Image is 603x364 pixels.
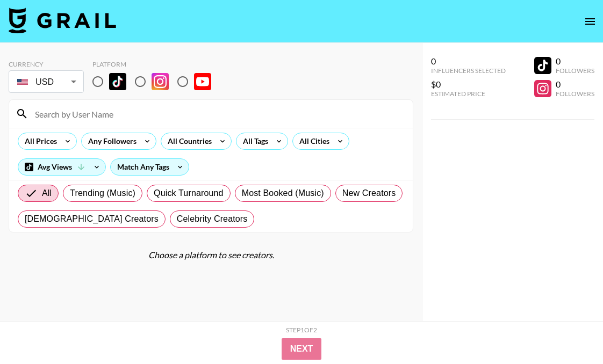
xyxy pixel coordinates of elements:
[194,73,211,90] img: YouTube
[161,133,214,149] div: All Countries
[111,159,189,175] div: Match Any Tags
[293,133,332,149] div: All Cities
[152,73,169,90] img: Instagram
[342,187,396,200] span: New Creators
[579,11,601,32] button: open drawer
[431,67,506,75] div: Influencers Selected
[431,56,506,67] div: 0
[28,105,406,122] input: Search by User Name
[92,60,220,68] div: Platform
[18,159,105,175] div: Avg Views
[42,187,52,200] span: All
[9,250,413,260] div: Choose a platform to see creators.
[109,73,126,90] img: TikTok
[82,133,139,149] div: Any Followers
[242,187,324,200] span: Most Booked (Music)
[9,60,84,68] div: Currency
[9,8,116,33] img: Grail Talent
[282,338,322,360] button: Next
[18,133,59,149] div: All Prices
[556,67,594,75] div: Followers
[556,90,594,98] div: Followers
[556,56,594,67] div: 0
[70,187,135,200] span: Trending (Music)
[154,187,224,200] span: Quick Turnaround
[11,72,82,91] div: USD
[25,213,159,225] span: [DEMOGRAPHIC_DATA] Creators
[431,90,506,98] div: Estimated Price
[286,326,317,334] div: Step 1 of 2
[177,213,248,225] span: Celebrity Creators
[431,79,506,90] div: $0
[556,79,594,90] div: 0
[236,133,270,149] div: All Tags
